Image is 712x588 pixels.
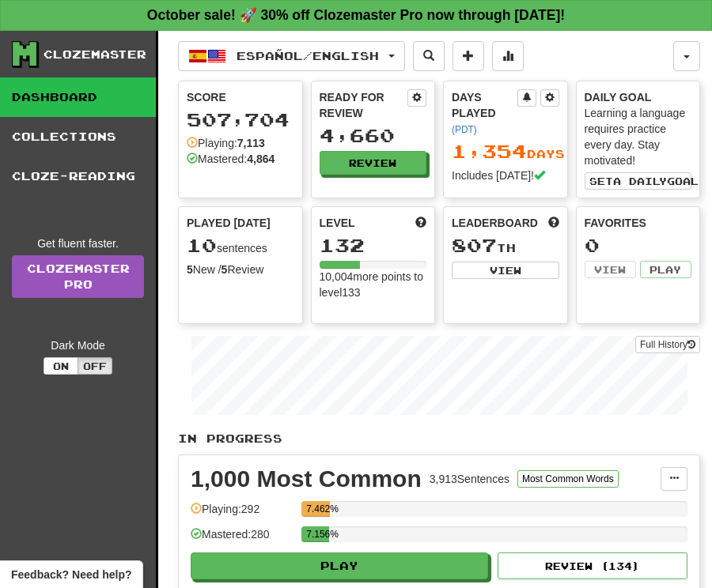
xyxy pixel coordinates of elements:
button: Play [640,261,691,278]
button: View [452,262,559,279]
div: Dark Mode [12,337,144,353]
button: Español/English [178,41,405,71]
div: 7.156% [306,526,329,542]
span: 10 [187,234,217,256]
span: 807 [452,234,497,256]
div: 0 [585,236,692,255]
strong: 7,113 [237,137,265,149]
p: In Progress [178,431,700,447]
div: Day s [452,141,559,162]
div: Favorites [585,215,692,231]
strong: 5 [187,263,193,276]
button: View [585,261,636,278]
button: Add sentence to collection [453,41,484,71]
span: 1,354 [452,140,527,162]
div: Mastered: 280 [191,526,294,552]
div: 3,913 Sentences [430,471,509,487]
button: Seta dailygoal [585,172,692,190]
div: Ready for Review [320,89,408,121]
div: 7.462% [306,501,330,517]
button: Search sentences [413,41,445,71]
strong: October sale! 🚀 30% off Clozemaster Pro now through [DATE]! [147,7,565,23]
div: Playing: [187,135,265,151]
button: Off [78,357,112,375]
div: 4,660 [320,126,427,145]
strong: 4,864 [247,153,275,165]
div: 1,000 Most Common [191,467,422,491]
div: Score [187,89,294,105]
span: Level [320,215,355,231]
span: Score more points to level up [415,215,426,231]
button: Full History [635,336,700,353]
span: This week in points, UTC [548,215,559,231]
button: Play [191,552,488,579]
div: 10,004 more points to level 133 [320,269,427,300]
button: On [44,357,78,375]
span: Leaderboard [452,215,538,231]
div: New / Review [187,262,294,277]
div: Learning a language requires practice every day. Stay motivated! [585,105,692,168]
button: Most Common Words [517,470,619,488]
a: ClozemasterPro [12,255,144,298]
span: Played [DATE] [187,215,271,231]
span: Español / English [237,49,379,62]
button: Review (134) [498,552,687,579]
span: a daily [613,175,667,187]
button: Review [320,151,427,175]
div: sentences [187,236,294,256]
a: (PDT) [452,124,477,135]
button: More stats [492,41,524,71]
div: Get fluent faster. [12,236,144,251]
div: 507,704 [187,110,294,130]
div: 132 [320,236,427,255]
div: Mastered: [187,151,275,167]
div: Playing: 292 [191,501,294,527]
div: Includes [DATE]! [452,168,559,183]
strong: 5 [222,263,228,276]
span: Open feedback widget [11,567,131,582]
div: Daily Goal [585,89,692,105]
div: Days Played [452,89,517,137]
div: Clozemaster [44,47,146,62]
div: th [452,236,559,256]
